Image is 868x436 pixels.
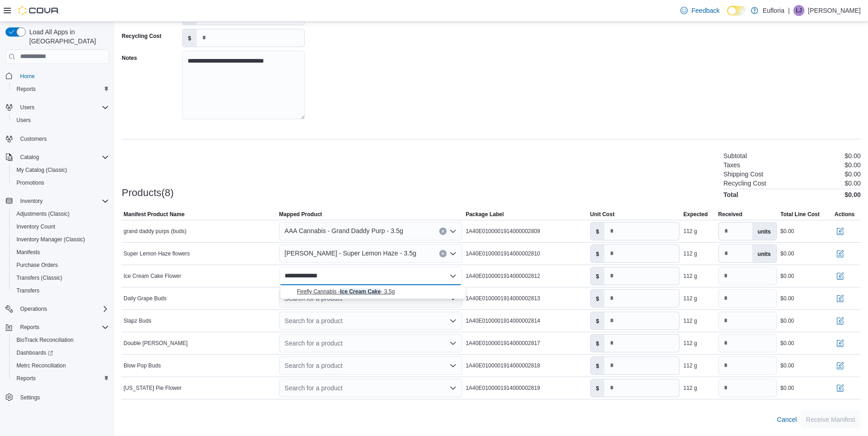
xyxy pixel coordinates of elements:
[781,317,794,324] div: $0.00
[124,340,188,347] span: Double [PERSON_NAME]
[340,288,381,295] mark: Ice Cream Cake
[591,357,605,374] label: $
[16,133,109,144] span: Customers
[591,223,605,240] label: $
[20,324,39,331] span: Reports
[683,384,697,392] div: 112 g
[124,228,186,235] span: grand daddy purps (buds)
[13,221,109,232] span: Inventory Count
[13,347,109,358] span: Dashboards
[13,373,39,384] a: Reports
[16,322,109,333] span: Reports
[16,152,43,163] button: Catalog
[2,69,113,83] button: Home
[13,285,109,296] span: Transfers
[835,211,855,218] span: Actions
[796,5,802,16] span: LJ
[13,208,109,219] span: Adjustments (Classic)
[13,177,109,188] span: Promotions
[2,151,113,164] button: Catalog
[124,272,181,280] span: Ice Cream Cake Flower
[124,295,167,302] span: Daily Grape Buds
[16,70,109,82] span: Home
[591,335,605,352] label: $
[13,373,109,384] span: Reports
[183,29,197,47] label: $
[9,372,113,385] button: Reports
[16,196,46,207] button: Inventory
[13,115,109,126] span: Users
[683,228,697,235] div: 112 g
[16,236,85,243] span: Inventory Manager (Classic)
[13,285,43,296] a: Transfers
[781,340,794,347] div: $0.00
[124,362,161,369] span: Blow Pop Buds
[16,391,109,403] span: Settings
[16,166,67,174] span: My Catalog (Classic)
[16,249,40,256] span: Manifests
[122,187,174,198] h3: Products(8)
[723,191,738,198] h4: Total
[16,303,109,314] span: Operations
[13,347,57,358] a: Dashboards
[122,32,162,40] label: Recycling Cost
[2,195,113,207] button: Inventory
[591,290,605,307] label: $
[16,71,38,82] a: Home
[9,271,113,284] button: Transfers (Classic)
[20,305,47,313] span: Operations
[449,384,457,392] button: Open list of options
[9,207,113,220] button: Adjustments (Classic)
[297,288,395,295] span: Firefly Cannabis - - 3.5g
[801,410,861,429] button: Receive Manifest
[16,322,43,333] button: Reports
[449,250,457,257] button: Open list of options
[124,250,190,257] span: Super Lemon Haze flowers
[20,73,35,80] span: Home
[20,154,39,161] span: Catalog
[16,375,36,382] span: Reports
[9,346,113,359] a: Dashboards
[16,303,51,314] button: Operations
[723,180,766,187] h6: Recycling Cost
[781,295,794,302] div: $0.00
[466,384,540,392] span: 1A40E0100001914000002819
[2,321,113,334] button: Reports
[16,133,50,144] a: Customers
[13,234,89,245] a: Inventory Manager (Classic)
[9,176,113,189] button: Promotions
[752,245,776,262] label: units
[13,165,109,175] span: My Catalog (Classic)
[845,161,861,169] p: $0.00
[9,334,113,346] button: BioTrack Reconciliation
[683,317,697,324] div: 112 g
[723,152,747,160] h6: Subtotal
[781,272,794,280] div: $0.00
[2,390,113,404] button: Settings
[590,211,615,218] span: Unit Cost
[16,261,58,269] span: Purchase Orders
[13,335,77,346] a: BioTrack Reconciliation
[13,115,34,126] a: Users
[9,233,113,246] button: Inventory Manager (Classic)
[591,312,605,330] label: $
[20,394,40,401] span: Settings
[691,6,719,15] span: Feedback
[466,362,540,369] span: 1A40E0100001914000002818
[5,66,109,428] nav: Complex example
[763,5,784,16] p: Eufloria
[466,228,540,235] span: 1A40E0100001914000002809
[781,250,794,257] div: $0.00
[9,220,113,233] button: Inventory Count
[2,132,113,145] button: Customers
[683,211,707,218] span: Expected
[683,340,697,347] div: 112 g
[16,392,43,403] a: Settings
[449,272,457,280] button: Close list of options
[449,362,457,369] button: Open list of options
[18,6,59,15] img: Cova
[16,152,109,163] span: Catalog
[124,317,151,324] span: Slapz Buds
[13,260,62,271] a: Purchase Orders
[466,250,540,257] span: 1A40E0100001914000002810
